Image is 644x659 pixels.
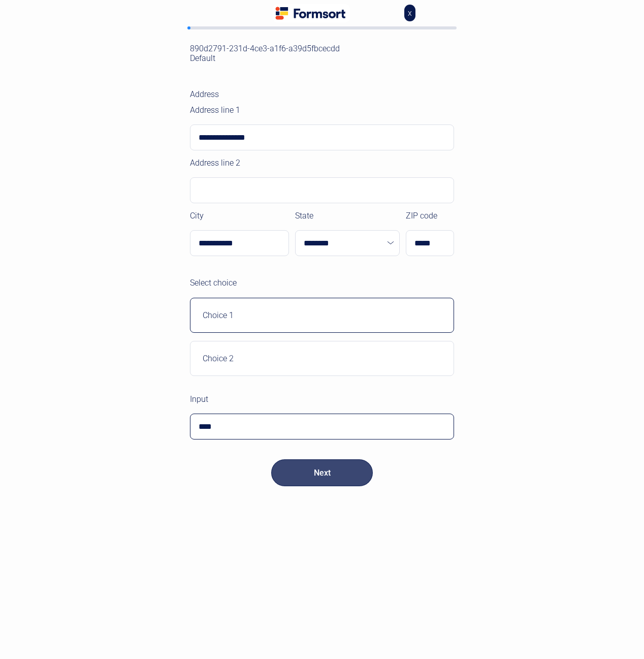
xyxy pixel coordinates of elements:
[190,298,454,333] button: Choice 1
[190,211,204,221] p: City
[190,158,240,168] p: Address line 2
[190,341,454,376] button: Choice 2
[295,211,313,221] p: State
[404,5,415,21] button: x
[190,278,237,288] p: Select choice
[190,89,219,99] p: Address
[203,354,234,363] p: Choice 2
[190,44,340,63] p: 890d2791-231d-4ce3-a1f6-a39d5fbcecdd Default
[190,394,208,404] p: Input
[381,231,400,256] button: open
[271,459,373,486] button: Next
[203,310,234,320] p: Choice 1
[187,26,457,29] div: form progress
[273,4,350,22] img: Logo
[190,105,240,115] p: Address line 1
[406,211,437,221] p: ZIP code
